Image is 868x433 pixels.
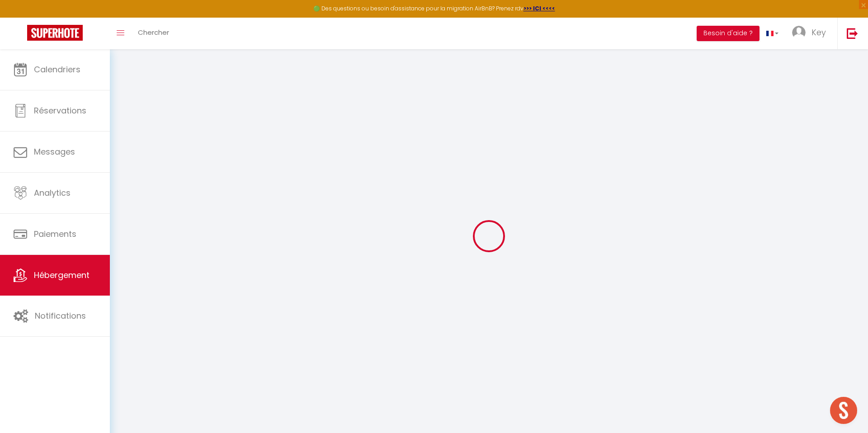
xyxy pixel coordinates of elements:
[131,18,176,49] a: Chercher
[34,187,71,198] span: Analytics
[34,146,75,157] span: Messages
[785,18,837,49] a: ... Key
[35,310,86,321] span: Notifications
[524,5,555,12] a: >>> ICI <<<<
[27,25,83,41] img: Super Booking
[847,28,858,39] img: logout
[34,228,76,240] span: Paiements
[138,28,169,37] span: Chercher
[34,269,90,281] span: Hébergement
[697,26,759,41] button: Besoin d'aide ?
[811,27,826,38] span: Key
[34,64,80,75] span: Calendriers
[830,397,857,424] div: Ouvrir le chat
[792,26,806,39] img: ...
[34,105,86,116] span: Réservations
